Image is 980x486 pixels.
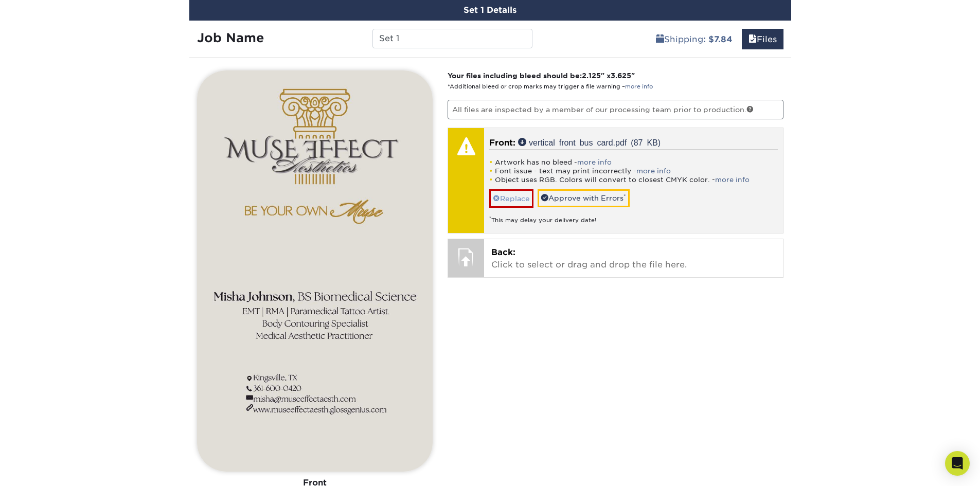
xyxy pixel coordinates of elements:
[491,247,515,257] span: Back:
[636,167,671,175] a: more info
[611,71,631,80] span: 3.625
[448,71,635,80] strong: Your files including bleed should be: " x "
[489,167,778,175] li: Font issue - text may print incorrectly -
[625,83,653,90] a: more info
[489,175,778,184] li: Object uses RGB. Colors will convert to closest CMYK color. -
[372,29,532,48] input: Enter a job name
[491,246,776,271] p: Click to select or drag and drop the file here.
[582,71,601,80] span: 2.125
[703,34,733,44] b: : $7.84
[489,189,533,207] a: Replace
[489,208,778,225] div: This may delay your delivery date!
[197,30,264,45] strong: Job Name
[649,29,739,49] a: Shipping: $7.84
[448,100,783,119] p: All files are inspected by a member of our processing team prior to production.
[489,158,778,167] li: Artwork has no bleed -
[715,176,750,184] a: more info
[518,138,661,146] a: vertical front bus card.pdf (87 KB)
[577,158,612,166] a: more info
[749,34,757,44] span: files
[448,83,653,90] small: *Additional bleed or crop marks may trigger a file warning –
[945,451,970,476] div: Open Intercom Messenger
[3,455,87,482] iframe: Google Customer Reviews
[742,29,783,49] a: Files
[656,34,664,44] span: shipping
[489,138,515,148] span: Front:
[538,189,630,207] a: Approve with Errors*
